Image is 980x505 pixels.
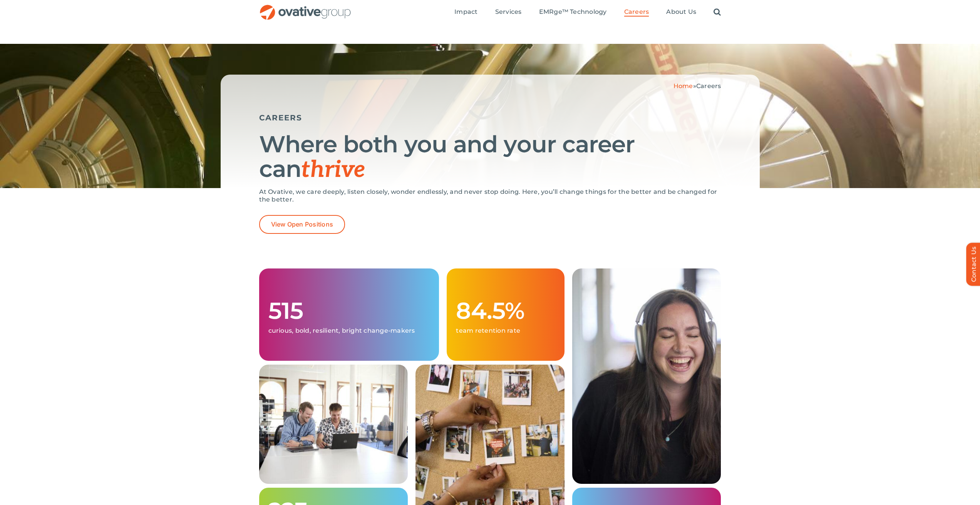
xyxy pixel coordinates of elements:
[454,8,477,16] span: Impact
[539,8,607,17] a: EMRge™ Technology
[271,221,333,228] span: View Open Positions
[666,8,696,16] span: About Us
[268,298,430,323] h1: 515
[666,8,696,17] a: About Us
[714,8,721,17] a: Search
[572,268,721,484] img: Careers – Grid 3
[454,8,477,17] a: Impact
[259,365,408,484] img: Careers – Grid 1
[456,298,555,323] h1: 84.5%
[259,188,721,203] p: At Ovative, we care deeply, listen closely, wonder endlessly, and never stop doing. Here, you’ll ...
[624,8,649,17] a: Careers
[268,327,430,335] p: curious, bold, resilient, bright change-makers
[259,4,352,11] a: OG_Full_horizontal_RGB
[673,82,721,90] span: »
[301,156,365,184] span: thrive
[495,8,522,16] span: Services
[539,8,607,16] span: EMRge™ Technology
[624,8,649,16] span: Careers
[696,82,721,90] span: Careers
[456,327,555,335] p: team retention rate
[673,82,693,90] a: Home
[259,113,721,122] h5: CAREERS
[259,215,345,234] a: View Open Positions
[495,8,522,17] a: Services
[259,132,721,182] h1: Where both you and your career can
